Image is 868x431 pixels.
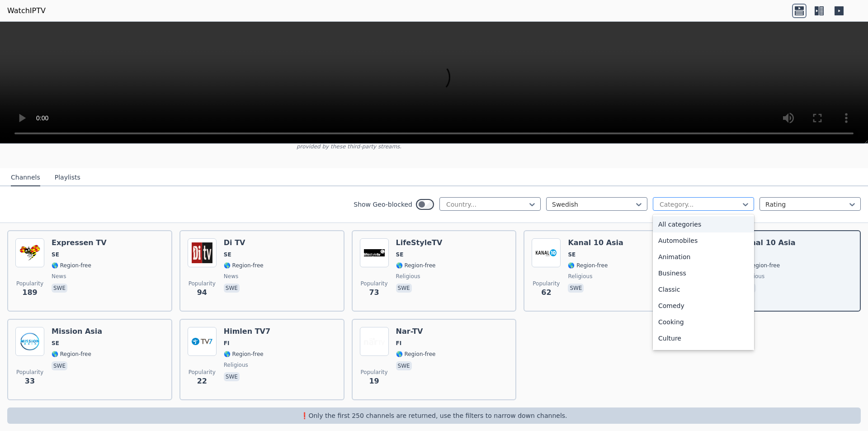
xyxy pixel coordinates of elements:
span: 🌎 Region-free [224,350,264,358]
span: 94 [197,287,207,298]
span: 🌎 Region-free [224,262,264,269]
h6: Expressen TV [52,238,107,247]
span: religious [224,361,248,369]
span: news [224,273,238,280]
div: Cooking [653,314,754,330]
span: FI [396,340,402,347]
div: Automobiles [653,232,754,249]
span: 🌎 Region-free [740,262,780,269]
p: ❗️Only the first 250 channels are returned, use the filters to narrow down channels. [11,411,857,420]
span: 🌎 Region-free [568,262,608,269]
img: Mission Asia [15,327,44,356]
button: Channels [11,169,40,186]
span: Popularity [189,369,216,376]
span: Popularity [533,280,560,287]
span: 19 [369,376,379,387]
img: Kanal 10 Asia [532,238,561,267]
h6: Kanal 10 Asia [568,238,623,247]
h6: LifeStyleTV [396,238,443,247]
p: swe [52,284,67,293]
span: Popularity [361,280,388,287]
img: Expressen TV [15,238,44,267]
div: All categories [653,216,754,232]
span: 22 [197,376,207,387]
p: swe [568,284,584,293]
span: 62 [541,287,551,298]
span: SE [396,251,404,258]
p: swe [396,361,412,370]
div: Documentary [653,346,754,363]
span: SE [52,340,59,347]
h6: Nar-TV [396,327,436,336]
div: Comedy [653,298,754,314]
span: 🌎 Region-free [396,262,436,269]
h6: Kanal 10 Asia [740,238,795,247]
span: 73 [369,287,379,298]
label: Show Geo-blocked [354,200,412,209]
img: Nar-TV [360,327,389,356]
img: Himlen TV7 [188,327,217,356]
img: Di TV [188,238,217,267]
div: Classic [653,281,754,298]
h6: Mission Asia [52,327,102,336]
span: 33 [25,376,35,387]
p: swe [224,284,240,293]
p: swe [52,361,67,370]
h6: Di TV [224,238,264,247]
div: Animation [653,249,754,265]
a: WatchIPTV [7,5,46,16]
span: 🌎 Region-free [396,350,436,358]
span: 189 [22,287,37,298]
span: SE [224,251,231,258]
span: Popularity [16,369,43,376]
div: Culture [653,330,754,346]
span: religious [568,273,592,280]
p: swe [396,284,412,293]
span: 🌎 Region-free [52,350,91,358]
span: SE [52,251,59,258]
span: Popularity [16,280,43,287]
h6: Himlen TV7 [224,327,270,336]
span: news [52,273,66,280]
span: Popularity [361,369,388,376]
button: Playlists [55,169,80,186]
span: FI [224,340,230,347]
span: SE [568,251,576,258]
span: 🌎 Region-free [52,262,91,269]
img: LifeStyleTV [360,238,389,267]
span: religious [396,273,420,280]
p: swe [224,372,240,381]
span: Popularity [189,280,216,287]
div: Business [653,265,754,281]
